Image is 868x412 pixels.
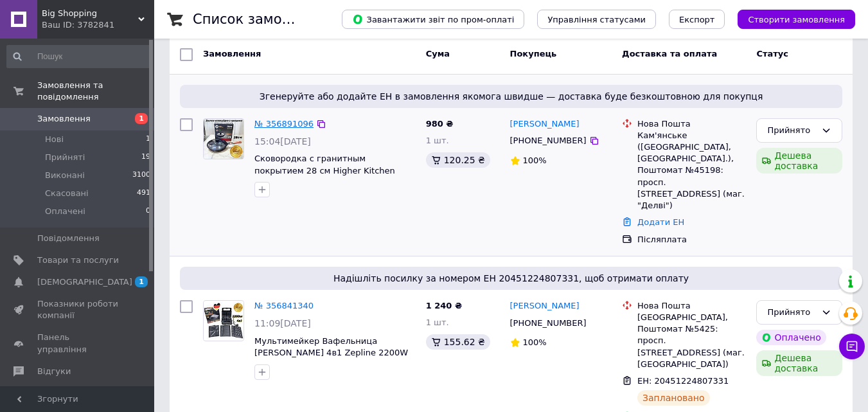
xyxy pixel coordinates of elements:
span: 1 [135,276,148,287]
div: Дешева доставка [756,148,842,174]
span: ЕН: 20451224807331 [637,376,729,386]
div: Нова Пошта [637,118,746,130]
span: 100% [523,156,547,165]
h1: Список замовлень [193,12,323,27]
div: [GEOGRAPHIC_DATA], Поштомат №5425: просп. [STREET_ADDRESS] (маг. [GEOGRAPHIC_DATA]) [637,312,746,370]
span: Нові [45,134,64,145]
span: Покупець [510,49,557,58]
div: Кам'янське ([GEOGRAPHIC_DATA], [GEOGRAPHIC_DATA].), Поштомат №45198: просп. [STREET_ADDRESS] (маг... [637,130,746,211]
div: Нова Пошта [637,300,746,312]
div: [PHONE_NUMBER] [508,132,589,149]
div: Прийнято [767,306,816,319]
span: Створити замовлення [748,15,845,24]
span: Доставка та оплата [622,49,717,58]
span: 980 ₴ [426,119,454,129]
span: Big Shopping [42,8,138,19]
div: Прийнято [767,124,816,138]
a: № 356891096 [254,119,314,129]
a: Створити замовлення [725,14,855,24]
span: Cума [426,49,450,58]
span: 15:04[DATE] [254,136,311,147]
span: Замовлення [37,113,91,125]
div: Дешева доставка [756,350,842,376]
span: Замовлення та повідомлення [37,80,154,103]
span: Виконані [45,170,85,181]
span: Завантажити звіт по пром-оплаті [352,13,514,25]
span: 1 шт. [426,318,449,327]
span: 1 шт. [426,136,449,145]
button: Створити замовлення [738,10,855,29]
span: Повідомлення [37,233,100,244]
div: Оплачено [756,330,826,345]
img: Фото товару [204,301,244,340]
button: Завантажити звіт по пром-оплаті [342,10,524,29]
span: 100% [523,337,547,347]
button: Чат з покупцем [839,334,865,359]
span: Статус [756,49,788,58]
div: [PHONE_NUMBER] [508,315,589,332]
button: Управління статусами [537,10,656,29]
span: Прийняті [45,152,85,163]
span: 3100 [132,170,150,181]
span: Управління статусами [547,15,646,24]
a: Сковородка с гранитным покрытием 28 см Higher Kitchen Сковорода антипригарная с крышкой для всех ... [254,154,395,199]
div: 155.62 ₴ [426,334,490,350]
span: Товари та послуги [37,255,119,266]
span: 1 240 ₴ [426,301,462,310]
div: Заплановано [637,390,710,406]
input: Пошук [6,45,152,68]
a: [PERSON_NAME] [510,118,580,130]
span: [DEMOGRAPHIC_DATA] [37,276,132,288]
a: Мультимейкер Вафельница [PERSON_NAME] 4в1 Zepline 2200W Вафельница Орешница Гриль со сменными пла... [254,336,408,382]
span: Згенеруйте або додайте ЕН в замовлення якомога швидше — доставка буде безкоштовною для покупця [185,90,837,103]
span: 0 [146,206,150,217]
img: Фото товару [204,119,244,159]
span: Відгуки [37,366,71,377]
span: Оплачені [45,206,85,217]
span: 491 [137,188,150,199]
span: Скасовані [45,188,89,199]
a: [PERSON_NAME] [510,300,580,312]
div: 120.25 ₴ [426,152,490,168]
button: Експорт [669,10,725,29]
a: № 356841340 [254,301,314,310]
span: 19 [141,152,150,163]
span: Показники роботи компанії [37,298,119,321]
span: Панель управління [37,332,119,355]
div: Післяплата [637,234,746,246]
span: Замовлення [203,49,261,58]
span: 1 [135,113,148,124]
a: Додати ЕН [637,217,684,227]
a: Фото товару [203,300,244,341]
span: 11:09[DATE] [254,318,311,328]
span: 1 [146,134,150,145]
div: Ваш ID: 3782841 [42,19,154,31]
span: Експорт [679,15,715,24]
a: Фото товару [203,118,244,159]
span: Надішліть посилку за номером ЕН 20451224807331, щоб отримати оплату [185,272,837,285]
